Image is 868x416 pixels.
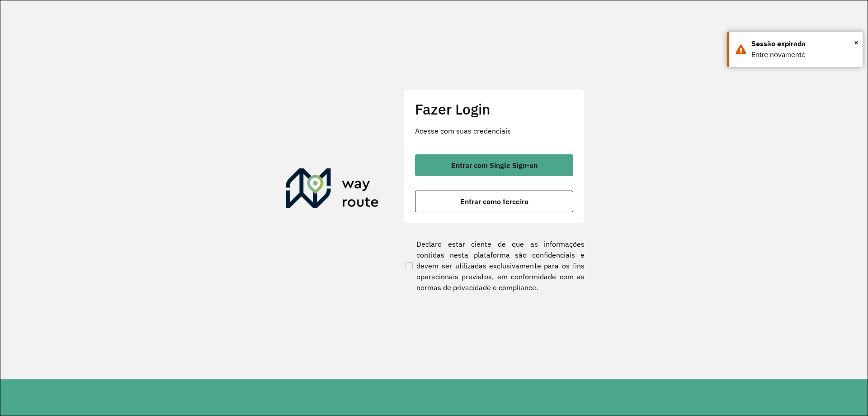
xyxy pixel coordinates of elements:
h2: Fazer Login [415,100,573,118]
div: Entre novamente [751,49,856,60]
label: Declaro estar ciente de que as informações contidas nesta plataforma são confidenciais e devem se... [404,239,585,293]
span: Entrar com Single Sign-on [451,162,538,169]
div: Sessão expirada [751,38,856,49]
button: Close [854,36,859,49]
button: button [415,191,573,212]
img: Roteirizador AmbevTech [286,168,379,212]
button: button [415,154,573,176]
span: Entrar como terceiro [460,198,528,205]
span: × [854,36,859,49]
p: Acesse com suas credenciais [415,125,573,136]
